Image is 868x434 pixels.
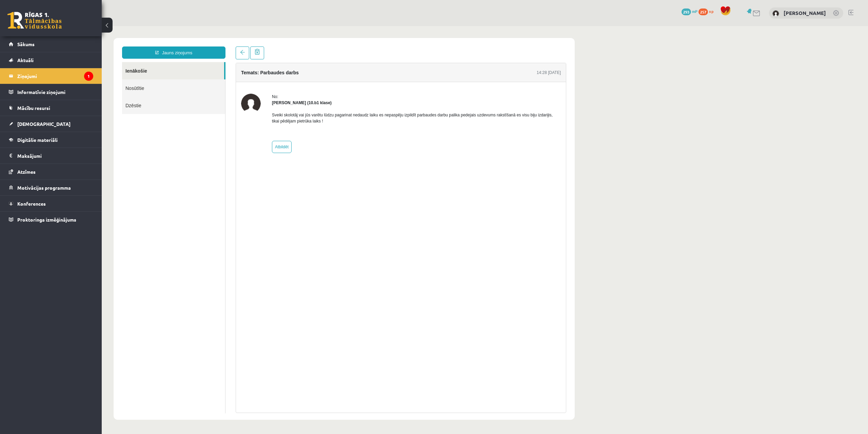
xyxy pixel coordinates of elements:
div: 14:28 [DATE] [435,43,459,50]
a: Sākums [9,36,93,52]
span: 293 [682,8,691,15]
a: [DEMOGRAPHIC_DATA] [9,116,93,132]
a: [PERSON_NAME] [784,10,826,16]
a: Atzīmes [9,164,93,180]
a: 257 xp [698,8,717,14]
img: Kristaps Korotkevičs [772,10,779,17]
span: 257 [698,8,708,15]
a: Nosūtītie [20,53,123,71]
a: Digitālie materiāli [9,132,93,148]
legend: Informatīvie ziņojumi [17,84,93,100]
span: Motivācijas programma [17,185,71,191]
legend: Ziņojumi [17,68,93,84]
img: Martins Birkmanis [139,68,159,87]
span: Proktoringa izmēģinājums [17,216,76,223]
a: Maksājumi [9,148,93,164]
span: Digitālie materiāli [17,137,58,143]
span: Atzīmes [17,169,36,175]
a: Proktoringa izmēģinājums [9,212,93,227]
a: Motivācijas programma [9,180,93,195]
div: No: [170,68,459,74]
a: Konferences [9,196,93,211]
p: Sveiki skolotāj vai jūs varētu lūdzu pagarinat nedaudz laiku es nepaspēju izpildīt parbaudes darb... [170,86,459,98]
span: Sākums [17,41,35,47]
a: 293 mP [682,8,697,14]
a: Aktuāli [9,52,93,68]
h4: Temats: Parbaudes darbs [139,44,197,49]
span: mP [692,8,697,14]
span: [DEMOGRAPHIC_DATA] [17,121,71,127]
a: Ienākošie [20,36,122,53]
a: Ziņojumi1 [9,68,93,84]
span: Aktuāli [17,57,34,63]
a: Jauns ziņojums [20,20,124,33]
i: 1 [84,72,93,81]
a: Mācību resursi [9,100,93,116]
legend: Maksājumi [17,148,93,164]
span: Mācību resursi [17,105,50,111]
span: Konferences [17,201,46,207]
a: Dzēstie [20,71,123,88]
span: xp [709,8,713,14]
a: Rīgas 1. Tālmācības vidusskola [7,12,62,29]
a: Informatīvie ziņojumi [9,84,93,100]
strong: [PERSON_NAME] (10.b1 klase) [170,74,230,79]
a: Atbildēt [170,115,190,127]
